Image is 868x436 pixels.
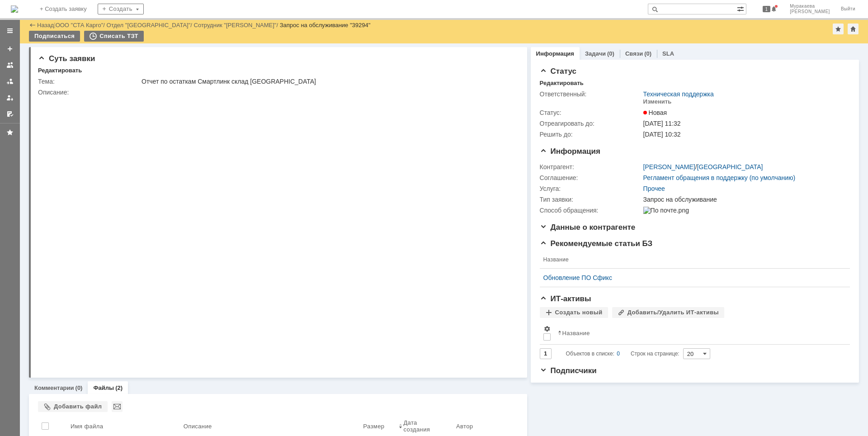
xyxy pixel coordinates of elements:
div: Решить до: [540,131,642,138]
span: Расширенный поиск [737,4,746,13]
span: Подписчики [540,366,597,375]
div: / [643,163,763,171]
span: Новая [643,109,667,116]
div: Запрос на обслуживание "39294" [280,22,371,28]
a: Связи [625,50,643,57]
div: / [107,22,194,28]
a: Отдел "[GEOGRAPHIC_DATA]" [107,22,191,28]
div: Название [562,330,590,336]
a: Назад [37,22,54,28]
span: Информация [540,147,600,156]
a: Мои согласования [3,107,17,121]
a: Файлы [93,384,114,391]
a: ООО "СТА Карго" [56,22,104,28]
div: Способ обращения: [540,207,642,214]
div: (0) [644,50,651,57]
a: Техническая поддержка [643,90,714,98]
a: Заявки на командах [3,58,17,72]
div: / [194,22,280,28]
div: Создать [98,4,144,14]
span: [DATE] 11:32 [643,120,681,127]
a: Сотрудник "[PERSON_NAME]" [194,22,277,28]
span: Статус [540,67,576,76]
div: Услуга: [540,185,642,192]
span: [DATE] 10:32 [643,131,681,138]
div: Описание: [38,89,515,96]
a: [PERSON_NAME] [643,163,695,171]
a: Создать заявку [3,42,17,56]
div: Отчет по остаткам Смартлинк склад [GEOGRAPHIC_DATA] [142,78,513,85]
div: Описание [184,423,212,430]
span: Объектов в списке: [566,351,614,357]
div: Имя файла [71,423,103,430]
span: Суть заявки [38,54,95,63]
span: Настройки [543,325,551,332]
div: Изменить [643,98,672,105]
a: Обновление ПО Сфикс [543,274,839,281]
th: Название [554,322,843,345]
div: (0) [607,50,614,57]
a: Информация [536,50,574,57]
div: | [54,21,55,28]
span: Муракаева [790,4,830,9]
a: SLA [662,50,674,57]
a: Комментарии [34,384,74,391]
div: Редактировать [540,80,584,87]
div: Дата создания [403,419,442,433]
div: Отреагировать до: [540,120,642,127]
span: [PERSON_NAME] [790,9,830,14]
div: Статус: [540,109,642,116]
div: Сделать домашней страницей [848,24,859,34]
div: 0 [617,348,620,359]
a: Перейти на домашнюю страницу [11,5,18,13]
a: Регламент обращения в поддержку (по умолчанию) [643,174,796,181]
div: (0) [75,384,83,391]
a: Прочее [643,185,665,192]
div: Контрагент: [540,163,642,171]
div: Отправить выбранные файлы [112,401,123,412]
i: Строк на странице: [566,348,679,359]
img: logo [11,5,18,13]
a: Задачи [585,50,606,57]
div: Тип заявки: [540,196,642,203]
span: ИТ-активы [540,294,591,303]
div: Соглашение: [540,174,642,181]
th: Название [540,251,843,269]
div: Автор [456,423,473,430]
div: Добавить в избранное [833,24,844,34]
div: Запрос на обслуживание [643,196,845,203]
span: 1 [763,6,771,12]
img: По почте.png [643,207,689,214]
div: Ответственный: [540,90,642,98]
div: (2) [115,384,123,391]
a: Заявки в моей ответственности [3,74,17,89]
div: Размер [363,423,384,430]
div: Редактировать [38,67,82,74]
a: Мои заявки [3,90,17,105]
span: Рекомендуемые статьи БЗ [540,239,653,248]
div: Тема: [38,78,140,85]
a: [GEOGRAPHIC_DATA] [697,163,763,171]
div: / [56,22,107,28]
span: Данные о контрагенте [540,223,636,232]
